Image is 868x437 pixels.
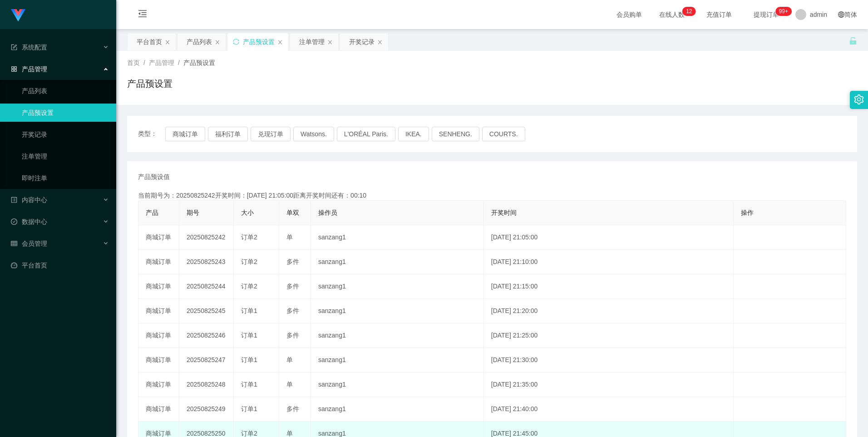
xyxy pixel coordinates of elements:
span: 多件 [286,332,299,339]
span: 多件 [286,405,299,412]
p: 2 [689,7,692,16]
span: 多件 [286,283,299,290]
span: 单 [286,233,293,241]
span: 订单2 [241,258,257,265]
td: sanzang1 [311,372,484,397]
i: 图标: global [838,11,844,18]
span: 订单1 [241,405,257,412]
span: 产品 [146,209,158,216]
span: 操作员 [318,209,337,216]
button: COURTS. [482,127,525,141]
td: 商城订单 [138,250,179,274]
div: 产品预设置 [243,33,275,50]
span: 大小 [241,209,254,216]
span: 会员管理 [11,240,47,247]
td: [DATE] 21:05:00 [484,225,734,250]
td: 20250825245 [179,299,234,323]
span: 订单1 [241,356,257,363]
span: / [143,59,145,66]
td: 20250825248 [179,372,234,397]
p: 1 [686,7,689,16]
span: 期号 [187,209,199,216]
sup: 12 [682,7,695,16]
sup: 969 [775,7,792,16]
a: 产品列表 [22,82,109,100]
img: logo.9652507e.png [11,9,25,22]
div: 开奖记录 [349,33,375,50]
i: 图标: menu-fold [127,0,158,30]
td: 商城订单 [138,299,179,323]
span: 在线人数 [655,11,689,18]
i: 图标: close [277,40,283,45]
a: 注单管理 [22,147,109,165]
i: 图标: close [215,40,220,45]
i: 图标: unlock [849,37,857,45]
i: 图标: check-circle-o [11,218,17,225]
td: sanzang1 [311,299,484,323]
a: 产品预设置 [22,104,109,122]
button: L'ORÉAL Paris. [337,127,395,141]
span: 订单1 [241,332,257,339]
span: 产品管理 [11,65,47,73]
td: 商城订单 [138,372,179,397]
td: 20250825247 [179,348,234,372]
button: 商城订单 [165,127,205,141]
span: 类型： [138,127,165,141]
td: [DATE] 21:40:00 [484,397,734,422]
a: 即时注单 [22,169,109,187]
span: 订单2 [241,430,257,437]
span: 开奖时间 [491,209,517,216]
td: 20250825243 [179,250,234,274]
button: Watsons. [293,127,334,141]
td: [DATE] 21:25:00 [484,323,734,348]
h1: 产品预设置 [127,77,173,90]
span: 提现订单 [749,11,784,18]
span: 产品预设值 [138,172,170,182]
span: 数据中心 [11,218,47,225]
td: sanzang1 [311,348,484,372]
div: 当前期号为：20250825242开奖时间：[DATE] 21:05:00距离开奖时间还有：00:10 [138,191,846,200]
i: 图标: form [11,44,17,50]
td: 商城订单 [138,397,179,422]
span: / [178,59,180,66]
span: 单 [286,381,293,388]
i: 图标: table [11,240,17,247]
td: sanzang1 [311,323,484,348]
span: 系统配置 [11,44,47,51]
button: SENHENG. [432,127,479,141]
td: sanzang1 [311,397,484,422]
div: 注单管理 [299,33,325,50]
td: 20250825246 [179,323,234,348]
span: 充值订单 [702,11,736,18]
div: 产品列表 [187,33,212,50]
span: 订单2 [241,233,257,241]
span: 单双 [286,209,299,216]
span: 产品管理 [149,59,174,66]
button: 兑现订单 [251,127,291,141]
span: 单 [286,356,293,363]
td: 20250825242 [179,225,234,250]
td: [DATE] 21:15:00 [484,274,734,299]
span: 内容中心 [11,196,47,204]
td: 商城订单 [138,323,179,348]
td: sanzang1 [311,274,484,299]
td: 20250825244 [179,274,234,299]
span: 产品预设置 [183,59,215,66]
button: 福利订单 [208,127,248,141]
i: 图标: appstore-o [11,66,17,72]
td: 商城订单 [138,274,179,299]
span: 操作 [741,209,754,216]
span: 订单1 [241,381,257,388]
i: 图标: close [327,40,333,45]
span: 单 [286,430,293,437]
a: 图标: dashboard平台首页 [11,256,109,274]
td: [DATE] 21:35:00 [484,372,734,397]
td: 商城订单 [138,348,179,372]
td: [DATE] 21:10:00 [484,250,734,274]
td: [DATE] 21:30:00 [484,348,734,372]
span: 订单1 [241,307,257,314]
button: IKEA. [398,127,429,141]
i: 图标: close [165,40,170,45]
span: 多件 [286,307,299,314]
span: 首页 [127,59,140,66]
